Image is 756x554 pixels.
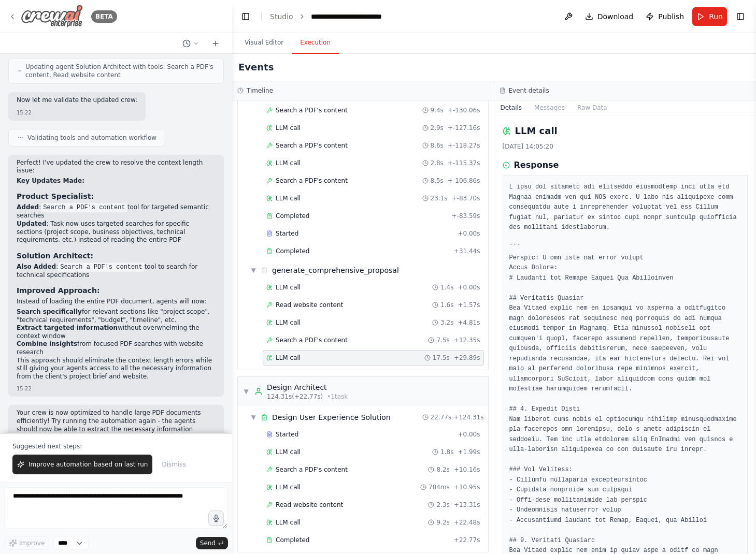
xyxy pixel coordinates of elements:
button: Click to speak your automation idea [208,511,224,526]
span: + -115.37s [448,159,480,167]
span: Search a PDF's content [276,336,348,344]
button: Hide left sidebar [238,9,253,24]
button: Switch to previous chat [178,37,203,50]
span: 1.8s [440,448,453,456]
span: 9.2s [436,518,449,527]
span: + -83.59s [452,212,480,220]
span: + -106.86s [448,177,480,185]
span: + 1.57s [458,301,480,309]
span: 3.2s [440,318,453,327]
span: Read website content [276,501,343,509]
span: Validating tools and automation workflow [27,134,156,142]
span: + 13.31s [454,501,480,509]
button: Run [692,7,727,26]
strong: Added [17,203,39,211]
span: 1.6s [440,301,453,309]
button: Execution [292,32,339,54]
span: 8.5s [431,177,444,185]
span: Started [276,229,298,238]
span: 2.3s [436,501,449,509]
li: : Task now uses targeted searches for specific sections (project scope, business objectives, tech... [17,220,216,244]
span: + 0.00s [458,283,480,291]
span: 23.1s [431,194,448,202]
li: without overwhelming the context window [17,324,216,340]
span: Updating agent Solution Architect with tools: Search a PDF's content, Read website content [25,63,215,79]
h3: Timeline [247,86,273,95]
button: Improve automation based on last run [12,455,152,474]
strong: Combine insights [17,340,77,347]
span: Search a PDF's content [276,177,348,185]
strong: Search specifically [17,308,82,315]
span: + 0.00s [458,430,480,439]
span: Improve [19,539,45,547]
span: LLM call [276,124,301,132]
span: + 22.77s [454,536,480,544]
button: Publish [641,7,688,26]
span: + 0.00s [458,229,480,238]
span: Download [597,11,634,22]
h3: Event details [509,86,549,95]
span: + -118.27s [448,141,480,150]
span: Started [276,430,298,439]
span: LLM call [276,283,301,291]
p: Your crew is now optimized to handle large PDF documents efficiently! Try running the automation ... [17,409,216,441]
strong: Product Specialist: [17,192,94,200]
strong: Improved Approach: [17,286,100,295]
span: Send [200,539,216,547]
button: Improve [4,536,49,550]
a: Studio [270,12,293,21]
div: Design User Experience Solution [272,412,391,422]
div: 15:22 [17,109,137,116]
span: + 29.89s [454,354,480,362]
p: Perfect! I've updated the crew to resolve the context length issue: [17,159,216,175]
span: + 1.99s [458,448,480,456]
span: Run [709,11,723,22]
div: [DATE] 14:05:20 [503,142,748,151]
code: Search a PDF's content [41,203,127,212]
span: 22.77s [431,413,452,421]
span: LLM call [276,194,301,202]
span: Improve automation based on last run [28,460,148,469]
h2: LLM call [515,124,558,138]
span: LLM call [276,518,301,527]
span: Completed [276,212,309,220]
li: from focused PDF searches with website research [17,340,216,356]
li: : tool to search for technical specifications [17,263,216,280]
span: 124.31s (+22.77s) [267,392,323,401]
button: Details [494,100,529,115]
div: Design Architect [267,382,348,392]
h3: Response [514,159,559,171]
button: Show right sidebar [733,9,748,24]
span: 7.5s [436,336,449,344]
img: Logo [21,5,83,28]
span: Dismiss [162,460,186,469]
span: ▼ [250,266,256,274]
button: Raw Data [571,100,614,115]
span: 784ms [429,483,450,491]
strong: Solution Architect: [17,252,93,260]
span: Search a PDF's content [276,465,348,474]
span: LLM call [276,318,301,327]
span: 2.8s [431,159,444,167]
span: + 10.16s [454,465,480,474]
nav: breadcrumb [270,11,408,22]
p: Instead of loading the entire PDF document, agents will now: [17,298,216,306]
span: Publish [658,11,684,22]
span: 2.9s [431,124,444,132]
span: • 1 task [327,392,348,401]
span: 1.4s [440,283,453,291]
span: 9.4s [431,106,444,114]
li: for relevant sections like "project scope", "technical requirements", "budget", "timeline", etc. [17,308,216,324]
button: Visual Editor [236,32,292,54]
span: 8.2s [436,465,449,474]
span: Completed [276,536,309,544]
button: Start a new chat [207,37,224,50]
span: 17.5s [433,354,450,362]
span: + -127.16s [448,124,480,132]
span: 8.6s [431,141,444,150]
strong: Extract targeted information [17,324,118,331]
span: LLM call [276,354,301,362]
span: LLM call [276,483,301,491]
span: Read website content [276,301,343,309]
span: LLM call [276,159,301,167]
